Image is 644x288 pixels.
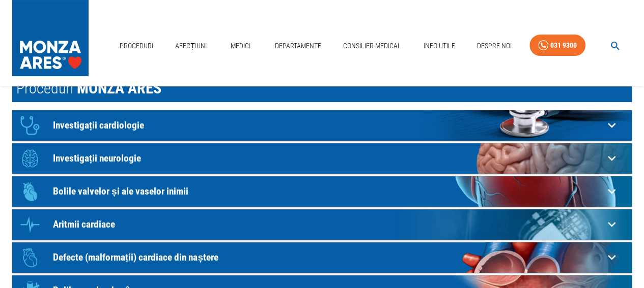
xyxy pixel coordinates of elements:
a: Consilier Medical [339,36,405,56]
a: Medici [225,36,257,56]
div: Icon [15,176,45,207]
p: Defecte (malformații) cardiace din naștere [53,252,604,263]
a: Info Utile [419,36,459,56]
a: 031 9300 [529,35,585,56]
div: IconBolile valvelor și ale vaselor inimii [12,176,632,207]
div: Icon [15,209,45,240]
p: Investigații neurologie [53,153,604,164]
div: Icon [15,110,45,141]
div: 031 9300 [550,39,577,52]
div: IconInvestigații neurologie [12,143,632,174]
p: Bolile valvelor și ale vaselor inimii [53,186,604,197]
div: IconDefecte (malformații) cardiace din naștere [12,242,632,273]
span: MONZA ARES [77,79,161,97]
p: Aritmii cardiace [53,219,604,230]
div: IconInvestigații cardiologie [12,110,632,141]
a: Proceduri [116,36,157,56]
div: Icon [15,242,45,273]
a: Departamente [271,36,325,56]
div: IconAritmii cardiace [12,209,632,240]
a: Despre Noi [473,36,516,56]
h1: Proceduri [12,75,632,102]
p: Investigații cardiologie [53,120,604,131]
a: Afecțiuni [171,36,211,56]
div: Icon [15,143,45,174]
